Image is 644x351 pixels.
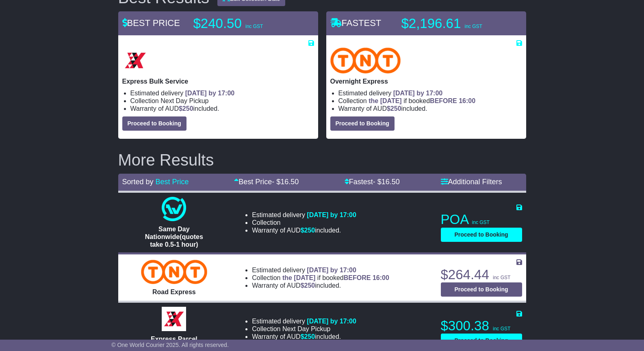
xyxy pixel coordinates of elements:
[252,282,389,289] li: Warranty of AUD included.
[382,178,400,186] span: 16.50
[245,24,263,29] span: inc GST
[122,116,186,131] button: Proceed to Booking
[493,326,510,332] span: inc GST
[162,197,186,221] img: One World Courier: Same Day Nationwide(quotes take 0.5-1 hour)
[307,267,356,273] span: [DATE] by 17:00
[387,105,401,112] span: $
[282,274,315,281] span: the [DATE]
[373,274,389,281] span: 16:00
[252,211,356,219] li: Estimated delivery
[145,226,203,248] span: Same Day Nationwide(quotes take 0.5-1 hour)
[344,274,371,281] span: BEFORE
[301,333,315,340] span: $
[401,15,503,32] p: $2,196.61
[338,89,522,97] li: Estimated delivery
[122,78,314,85] p: Express Bulk Service
[185,90,235,97] span: [DATE] by 17:00
[441,282,522,297] button: Proceed to Booking
[141,260,207,284] img: TNT Domestic: Road Express
[330,47,401,73] img: TNT Domestic: Overnight Express
[160,97,208,104] span: Next Day Pickup
[156,178,189,186] a: Best Price
[441,228,522,242] button: Proceed to Booking
[338,105,522,112] li: Warranty of AUD included.
[122,18,180,28] span: BEST PRICE
[118,151,526,169] h2: More Results
[252,325,356,333] li: Collection
[272,178,299,186] span: - $
[252,266,389,274] li: Estimated delivery
[441,334,522,348] button: Proceed to Booking
[307,318,356,325] span: [DATE] by 17:00
[152,289,196,295] span: Road Express
[252,317,356,325] li: Estimated delivery
[252,274,389,282] li: Collection
[345,178,400,186] a: Fastest- $16.50
[280,178,299,186] span: 16.50
[179,105,193,112] span: $
[301,282,315,289] span: $
[130,105,314,112] li: Warranty of AUD included.
[441,178,502,186] a: Additional Filters
[122,178,154,186] span: Sorted by
[459,97,475,104] span: 16:00
[151,336,197,350] span: Express Parcel Service
[464,24,482,29] span: inc GST
[330,116,395,131] button: Proceed to Booking
[122,47,148,73] img: Border Express: Express Bulk Service
[162,307,186,331] img: Border Express: Express Parcel Service
[182,105,193,112] span: 250
[252,219,356,226] li: Collection
[130,97,314,105] li: Collection
[330,18,382,28] span: FASTEST
[111,342,229,348] span: © One World Courier 2025. All rights reserved.
[393,90,443,97] span: [DATE] by 17:00
[130,89,314,97] li: Estimated delivery
[338,97,522,105] li: Collection
[441,318,522,334] p: $300.38
[304,333,315,340] span: 250
[282,325,330,332] span: Next Day Pickup
[441,211,522,228] p: POA
[330,78,522,85] p: Overnight Express
[282,274,389,281] span: if booked
[472,220,490,225] span: inc GST
[369,97,475,104] span: if booked
[252,333,356,340] li: Warranty of AUD included.
[301,227,315,234] span: $
[304,227,315,234] span: 250
[252,226,356,234] li: Warranty of AUD included.
[493,275,510,280] span: inc GST
[373,178,400,186] span: - $
[234,178,299,186] a: Best Price- $16.50
[304,282,315,289] span: 250
[307,211,356,218] span: [DATE] by 17:00
[193,15,295,32] p: $240.50
[369,97,401,104] span: the [DATE]
[441,267,522,283] p: $264.44
[390,105,401,112] span: 250
[430,97,457,104] span: BEFORE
